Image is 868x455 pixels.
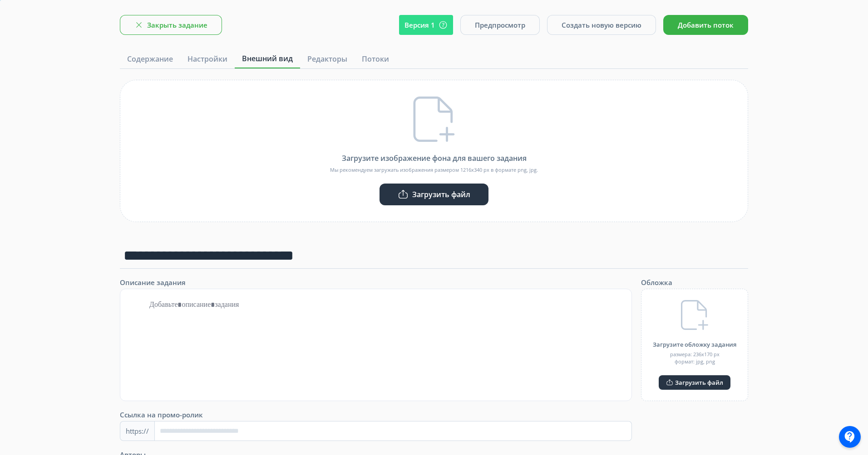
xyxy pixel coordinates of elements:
[663,15,748,35] button: Добавить поток
[362,53,389,64] span: Потоки
[653,341,736,348] span: Загрузите обложку задания
[659,375,730,390] button: Загрузить файл
[330,167,538,173] span: Мы рекомендуем загружать изображения размером 1216х340 px в формате png, jpg.
[242,53,293,64] span: Внешний вид
[126,426,149,436] span: https://
[460,15,540,35] button: Предпросмотр
[120,410,632,419] div: Ссылка на промо-ролик
[120,278,632,287] div: Описание задания
[127,53,173,64] span: Содержание
[380,184,488,205] button: Загрузить файл
[330,153,538,164] span: Загрузите изображение фона для вашего задания
[187,53,227,64] span: Настройки
[120,15,222,35] button: Закрыть задание
[653,359,736,364] span: формат: jpg, png
[641,278,748,287] div: Обложка
[547,15,656,35] button: Создать новую версию
[404,20,435,29] span: Версия 1
[653,352,736,357] span: размера: 236х170 px
[307,53,347,64] span: Редакторы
